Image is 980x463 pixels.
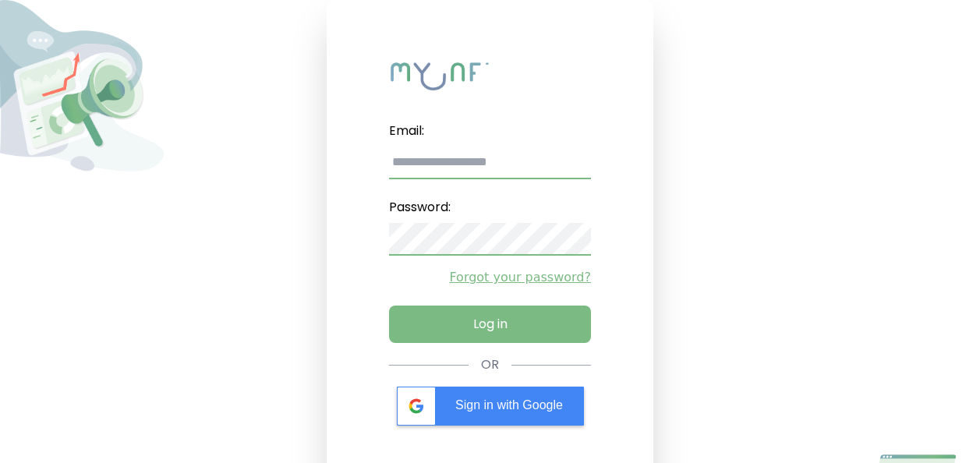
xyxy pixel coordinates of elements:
div: OR [481,355,499,374]
label: Password: [389,192,591,223]
div: Sign in with Google [397,387,584,426]
button: Log in [389,306,591,343]
label: Email: [389,115,591,147]
a: Forgot your password? [389,268,591,287]
span: Sign in with Google [455,398,563,412]
img: My Influency [391,62,590,90]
